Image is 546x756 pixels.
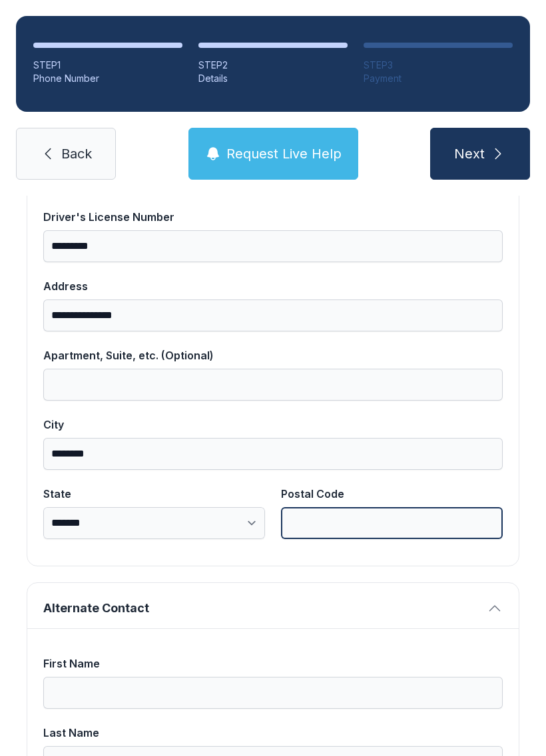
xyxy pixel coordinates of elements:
[43,369,503,401] input: Apartment, Suite, etc. (Optional)
[364,72,513,85] div: Payment
[281,486,503,502] div: Postal Code
[43,299,503,331] input: Address
[43,599,481,618] span: Alternate Contact
[364,59,513,72] div: STEP 3
[43,725,503,741] div: Last Name
[43,677,503,709] input: First Name
[43,230,503,262] input: Driver's License Number
[198,59,348,72] div: STEP 2
[33,59,182,72] div: STEP 1
[226,144,342,163] span: Request Live Help
[43,347,503,363] div: Apartment, Suite, etc. (Optional)
[43,278,503,294] div: Address
[281,507,503,539] input: Postal Code
[43,486,265,502] div: State
[27,583,519,628] button: Alternate Contact
[43,656,503,671] div: First Name
[33,72,182,85] div: Phone Number
[61,144,92,163] span: Back
[43,507,265,539] select: State
[454,144,485,163] span: Next
[43,438,503,470] input: City
[43,417,503,433] div: City
[43,209,503,225] div: Driver's License Number
[198,72,348,85] div: Details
